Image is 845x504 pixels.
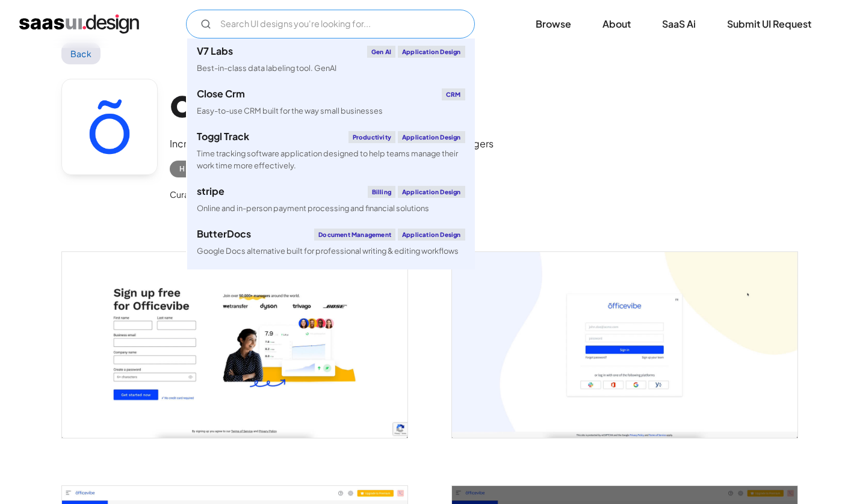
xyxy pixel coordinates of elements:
[197,105,383,117] div: Easy-to-use CRM built for the way small businesses
[521,11,586,37] a: Browse
[186,10,475,38] input: Search UI designs you're looking for...
[187,81,475,124] a: Close CrmCRMEasy-to-use CRM built for the way small businesses
[648,11,710,37] a: SaaS Ai
[197,186,224,196] div: stripe
[187,38,475,81] a: V7 LabsGen AIApplication DesignBest-in-class data labeling tool. GenAI
[187,264,475,318] a: klaviyoEmail MarketingApplication DesignCreate personalised customer experiences across email, SM...
[452,252,797,437] a: open lightbox
[170,79,494,125] h1: officevibe
[713,11,826,37] a: Submit UI Request
[197,203,429,214] div: Online and in-person payment processing and financial solutions
[398,229,465,241] div: Application Design
[186,10,475,38] form: Email Form
[368,186,395,198] div: Billing
[452,252,797,437] img: 60277248549dbbb32f00dd6f_officevibe%20login.jpg
[197,132,249,141] div: Toggl Track
[197,89,245,99] div: Close Crm
[187,179,475,221] a: stripeBillingApplication DesignOnline and in-person payment processing and financial solutions
[398,186,465,198] div: Application Design
[588,11,645,37] a: About
[19,14,139,34] a: home
[197,46,233,56] div: V7 Labs
[367,46,395,58] div: Gen AI
[61,43,101,64] a: Back
[170,137,494,151] div: Incredibly easy-to-use engagement platform made for busy managers
[179,162,213,176] div: HR/HRM
[348,131,395,143] div: Productivity
[197,63,336,74] div: Best-in-class data labeling tool. GenAI
[398,46,465,58] div: Application Design
[62,252,407,437] a: open lightbox
[187,221,475,264] a: ButterDocsDocument ManagementApplication DesignGoogle Docs alternative built for professional wri...
[442,88,465,100] div: CRM
[62,252,407,437] img: 6027724894806a10b4f90b05_officevibe%20sign%20up.jpg
[170,187,217,201] div: Curated by:
[187,124,475,178] a: Toggl TrackProductivityApplication DesignTime tracking software application designed to help team...
[197,148,465,171] div: Time tracking software application designed to help teams manage their work time more effectively.
[314,229,395,241] div: Document Management
[197,229,251,239] div: ButterDocs
[197,245,459,257] div: Google Docs alternative built for professional writing & editing workflows
[398,131,465,143] div: Application Design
